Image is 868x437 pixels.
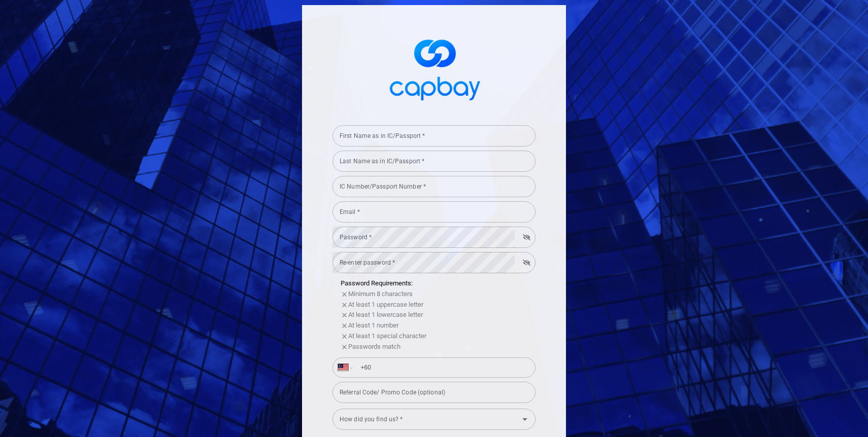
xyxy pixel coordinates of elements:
span: Password Requirements: [341,279,413,287]
input: Enter phone number * [354,359,530,376]
span: Minimum 8 characters [348,290,413,298]
img: logo [383,30,485,106]
span: At least 1 lowercase letter [348,311,423,318]
button: Open [518,412,532,426]
span: Passwords match [348,343,400,350]
span: At least 1 number [348,321,398,329]
span: At least 1 uppercase letter [348,301,423,308]
span: At least 1 special character [348,332,426,340]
